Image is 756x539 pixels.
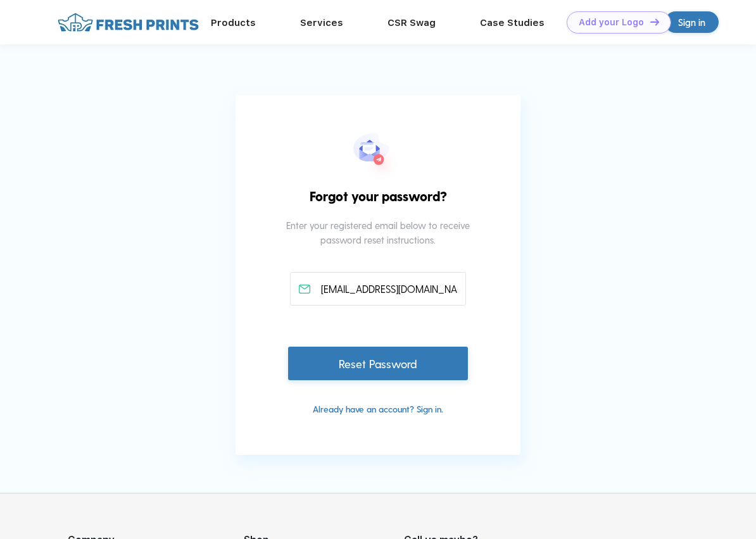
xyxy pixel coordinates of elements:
[211,17,256,28] a: Products
[299,285,310,294] img: email_active.svg
[313,404,443,414] a: Already have an account? Sign in.
[293,186,463,219] div: Forgot your password?
[290,272,467,306] input: Email address
[353,133,403,186] img: forgot_pwd.svg
[665,11,719,33] a: Sign in
[54,11,203,34] img: fo%20logo%202.webp
[579,17,644,28] div: Add your Logo
[279,218,478,272] div: Enter your registered email below to receive password reset instructions.
[288,347,468,380] div: Reset Password
[678,15,705,30] div: Sign in
[650,18,659,25] img: DT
